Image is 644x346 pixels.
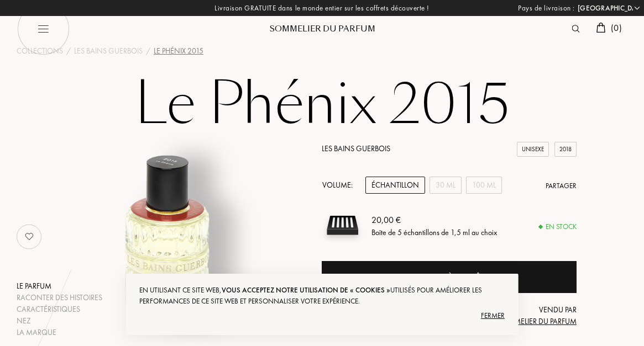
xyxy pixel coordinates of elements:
[559,145,572,153] font: 2018
[546,181,577,190] font: Partager
[17,304,80,314] font: Caractéristiques
[539,305,577,315] font: Vendu par
[214,3,430,13] font: Livraison GRATUITE dans le monde entier sur les coffrets découverte !
[611,22,614,34] font: (
[18,226,40,248] img: no_like_p.png
[498,316,577,326] font: Sommelier du Parfum
[481,311,505,320] font: Fermer
[62,124,277,338] img: indéfini indéfini
[518,3,575,13] font: Pays de livraison :
[614,22,619,34] font: 0
[17,316,31,326] font: Nez
[371,227,497,237] font: Boîte de 5 échantillons de 1,5 ml au choix
[17,327,56,337] font: La marque
[522,145,544,153] font: Unisexe
[139,285,482,306] font: utilisés pour améliorer les performances de ce site Web et personnaliser votre expérience.
[74,45,143,57] a: Les Bains Guerbois
[139,285,222,295] font: En utilisant ce site Web,
[411,272,488,283] font: Ajouter à la boîte
[146,46,150,56] font: /
[17,3,69,55] img: burger_black.png
[619,22,622,34] font: )
[269,23,375,34] font: Sommelier du Parfum
[74,46,143,56] font: Les Bains Guerbois
[371,214,401,225] font: 20,00 €
[472,180,496,190] font: 100 ml
[596,23,605,33] img: cart.svg
[322,143,390,153] a: Les Bains Guerbois
[572,25,580,33] img: search_icn.svg
[17,281,51,291] font: Le parfum
[436,180,455,190] font: 30 ml
[154,46,203,56] font: Le Phénix 2015
[322,180,353,190] font: Volume:
[134,66,510,142] font: Le Phénix 2015
[222,285,390,295] font: vous acceptez notre utilisation de « cookies »
[371,180,419,190] font: Échantillon
[322,205,363,246] img: boîte d'échantillons
[17,292,102,302] font: Raconter des histoires
[546,222,577,231] font: En stock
